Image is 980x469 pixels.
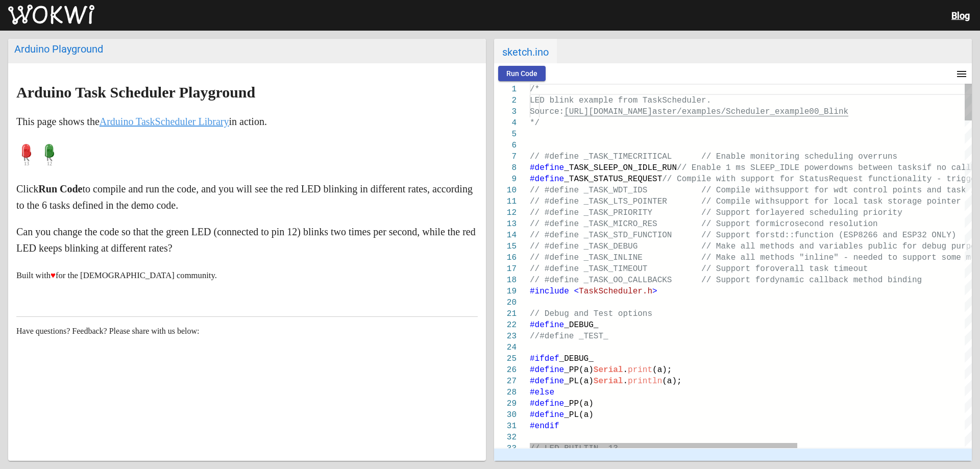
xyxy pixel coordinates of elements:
h2: Arduino Task Scheduler Playground [16,84,478,101]
div: 23 [494,331,517,342]
span: // #define _TASK_INLINE // Make all met [530,253,775,262]
a: Arduino TaskScheduler Library [100,116,229,127]
button: Run Code [498,66,546,81]
div: 21 [494,308,517,319]
span: // #define _TASK_STD_FUNCTION // Support for [530,231,770,240]
span: support for local task storage pointer [775,197,961,206]
span: _TASK_SLEEP_ON_IDLE_RUN [564,163,677,172]
span: _PP(a) [564,365,594,375]
small: Built with for the [DEMOGRAPHIC_DATA] community. [16,270,217,280]
div: 5 [494,129,517,140]
span: TaskScheduler.h [579,287,652,296]
span: oring scheduling overruns [775,152,897,161]
span: #define [530,410,564,419]
div: 9 [494,174,517,185]
div: 24 [494,342,517,353]
span: Run Code [506,69,537,78]
span: dynamic callback method binding [770,276,922,285]
span: layered scheduling priority [770,208,902,217]
span: . [623,365,628,375]
span: // #define _TASK_TIMECRITICAL // Enable monit [530,152,775,161]
div: 16 [494,252,517,263]
span: sketch.ino [494,39,557,63]
p: Click to compile and run the code, and you will see the red LED blinking in different rates, acco... [16,181,478,213]
span: #define [530,175,564,184]
span: println [628,377,662,386]
span: // Debug and Test options [530,309,652,318]
div: 19 [494,286,517,297]
div: 11 [494,196,517,207]
span: // #define _TASK_PRIORITY // Support for [530,208,770,217]
span: (a); [652,365,672,375]
p: Can you change the code so that the green LED (connected to pin 12) blinks two times per second, ... [16,224,478,256]
span: _PL(a) [564,377,594,386]
div: 30 [494,409,517,421]
div: 3 [494,106,517,117]
span: // #define _TASK_MICRO_RES // Support for [530,219,770,229]
div: 26 [494,364,517,376]
span: _DEBUG_ [564,320,598,330]
div: 6 [494,140,517,151]
div: 32 [494,432,517,443]
div: 2 [494,95,517,106]
span: Serial [594,365,623,375]
span: _TASK_STATUS_REQUEST [564,175,662,184]
div: 33 [494,443,517,454]
div: Arduino Playground [14,43,480,55]
span: // #define _TASK_TIMEOUT // Support for [530,264,770,274]
mat-icon: menu [955,68,968,80]
div: 31 [494,421,517,432]
span: microsecond resolution [770,219,877,229]
span: #define [530,320,564,330]
span: #endif [530,422,559,431]
span: std::function (ESP8266 and ESP32 ONLY) [770,231,956,240]
span: #define [530,399,564,408]
span: LED blink example from TaskScheduler. [530,96,711,105]
div: 25 [494,353,517,364]
span: // #define _TASK_LTS_POINTER // Compile with [530,197,775,206]
div: 15 [494,241,517,252]
div: 1 [494,84,517,95]
div: 10 [494,185,517,196]
span: ♥ [51,270,56,280]
span: #include [530,287,569,296]
span: // Compile with support for StatusRequest function [662,175,907,184]
span: _DEBUG_ [559,354,594,363]
span: // #define _TASK_DEBUG // Make all met [530,242,775,251]
span: // Enable 1 ms SLEEP_IDLE powerdowns between tasks [677,163,922,172]
div: 18 [494,275,517,286]
div: 14 [494,230,517,241]
span: #define [530,365,564,375]
span: overall task timeout [770,264,868,274]
span: > [652,287,657,296]
div: 28 [494,387,517,398]
div: 22 [494,319,517,331]
strong: Run Code [38,183,82,194]
span: Serial [594,377,623,386]
div: 7 [494,151,517,162]
span: #else [530,388,554,397]
span: #ifdef [530,354,559,363]
img: Wokwi [8,5,94,25]
span: < [574,287,579,296]
p: This page shows the in action. [16,113,478,130]
div: 17 [494,263,517,275]
div: 8 [494,162,517,174]
span: print [628,365,652,375]
div: 12 [494,207,517,218]
span: _PP(a) [564,399,594,408]
span: aster/examples/Scheduler_example00_Blink [652,107,848,116]
span: [URL][DOMAIN_NAME] [564,107,652,116]
span: . [623,377,628,386]
span: Have questions? Feedback? Please share with us below: [16,327,200,335]
span: Source: [530,107,564,116]
span: #define [530,377,564,386]
div: 4 [494,117,517,129]
span: //#define _TEST_ [530,332,608,341]
span: // #define _TASK_OO_CALLBACKS // Support for [530,276,770,285]
span: _PL(a) [564,410,594,419]
span: #define [530,163,564,172]
a: Blog [951,10,970,21]
div: 27 [494,376,517,387]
